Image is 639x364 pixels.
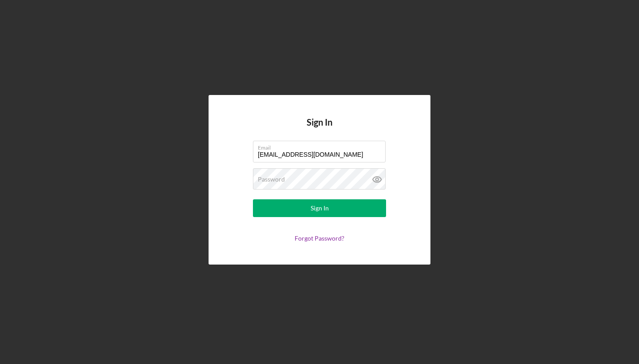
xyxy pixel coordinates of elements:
[258,141,386,151] label: Email
[258,176,285,183] label: Password
[311,199,329,217] div: Sign In
[253,199,386,217] button: Sign In
[295,234,344,242] a: Forgot Password?
[307,117,332,141] h4: Sign In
